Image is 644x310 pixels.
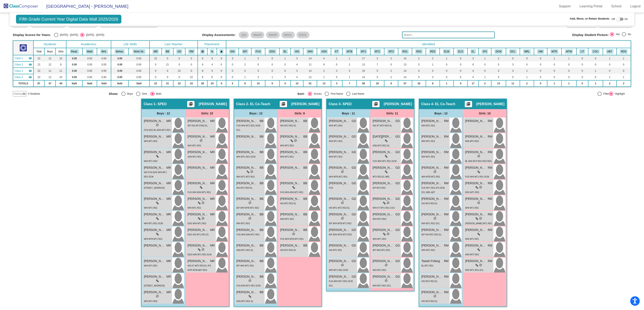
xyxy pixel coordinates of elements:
[15,56,23,60] span: Class 1
[317,48,331,55] th: Asian
[281,32,295,38] mat-chip: MSOL
[265,61,280,68] td: 0
[468,48,479,55] th: EL Active
[13,55,33,61] td: Melissa Ritter - SPED
[100,49,108,54] button: Writ.
[520,55,534,61] td: 0
[342,61,357,68] td: 2
[426,74,440,80] td: 3
[251,55,265,61] td: 3
[617,61,631,68] td: 0
[426,61,440,68] td: 1
[534,55,547,61] td: 0
[198,61,207,68] td: 6
[331,74,342,80] td: 0
[491,55,506,61] td: 2
[280,48,291,55] th: Black/African-American
[291,55,303,61] td: 3
[198,55,207,61] td: 6
[82,68,97,74] td: 0.00
[506,48,520,55] th: Differentiated Classroom Instruction (LA)
[303,55,317,61] td: 14
[15,63,23,66] span: Class 2
[398,55,412,61] td: 16
[294,49,300,54] button: HIS
[357,61,371,68] td: 13
[520,48,534,55] th: Multi-Racial
[133,49,145,54] button: Work Sk.
[373,102,378,108] mat-icon: picture_as_pdf
[479,74,491,80] td: 1
[415,49,423,54] button: RD2
[198,68,207,74] td: 8
[265,55,280,61] td: 5
[398,68,412,74] td: 14
[129,61,150,68] td: 0.00
[84,33,104,37] div: [DATE] - [DATE]
[625,17,628,21] span: On
[317,74,331,80] td: 1
[331,55,342,61] td: 1
[454,48,468,55] th: In Eligibility Process
[303,68,317,74] td: 14
[150,74,162,80] td: 0
[387,49,395,54] button: MT3
[384,61,398,68] td: 0
[398,61,412,68] td: 13
[268,49,276,54] button: EDG
[370,55,384,61] td: 2
[33,74,44,80] td: 22
[494,49,503,54] button: DCM
[506,55,520,61] td: 0
[16,15,121,24] span: Fifth Grade Current Year Digital Data Wall 2025/2026
[66,68,82,74] td: 0.00
[29,63,32,66] mat-icon: visibility
[185,61,197,68] td: 0
[440,68,454,74] td: 0
[576,3,606,10] a: Learning Portal
[173,48,186,55] th: Grant Davis
[491,68,506,74] td: 3
[217,74,226,80] td: 0
[56,55,66,61] td: 10
[547,48,562,55] th: MTSS Plan - Reading
[402,32,495,38] input: Search...
[370,61,384,68] td: 7
[334,49,340,54] button: KT
[454,55,468,61] td: 0
[562,68,576,74] td: 0
[162,55,173,61] td: 0
[202,33,236,37] span: Display Assessments:
[412,48,426,55] th: Reading Tier 2
[491,74,506,80] td: 3
[370,48,384,55] th: Math Tier 2
[398,74,412,80] td: 14
[239,68,251,74] td: 4
[550,49,558,54] button: MTR
[56,74,66,80] td: 10
[111,55,129,61] td: 0.00
[520,61,534,68] td: 0
[562,61,576,68] td: 0
[282,49,288,54] button: BL
[82,61,97,68] td: 0.00
[70,49,79,54] button: Read.
[606,49,614,54] button: ABT
[239,48,251,55] th: Individualized Education Plan
[226,61,239,68] td: 0
[129,55,150,61] td: 0.00
[226,48,239,55] th: 504 Plan
[33,68,44,74] td: 22
[44,48,56,55] th: Boys
[454,68,468,74] td: 0
[29,57,32,60] mat-icon: visibility
[111,68,129,74] td: 0.00
[54,33,104,37] mat-radio-group: Select an option
[162,48,173,55] th: Bruce Blakeney
[185,55,197,61] td: 0
[265,48,280,55] th: EDGE Group
[33,48,44,55] th: Total
[547,55,562,61] td: 1
[603,48,617,55] th: Absent/Tardy Issue (15 or more combined)
[217,68,226,74] td: 0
